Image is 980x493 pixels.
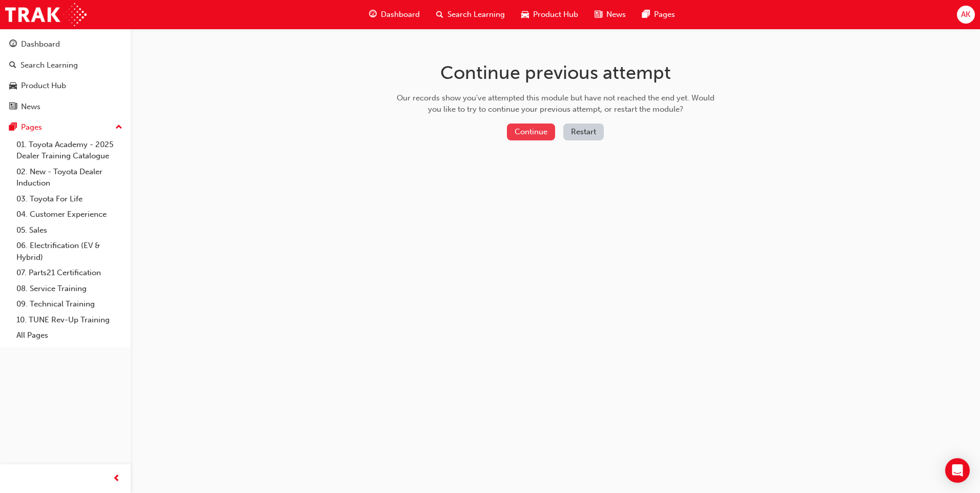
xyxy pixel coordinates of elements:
[12,312,127,328] a: 10. TUNE Rev-Up Training
[4,35,127,54] a: Dashboard
[4,56,127,75] a: Search Learning
[9,61,16,70] span: search-icon
[521,8,529,21] span: car-icon
[4,118,127,137] button: Pages
[428,4,513,25] a: search-iconSearch Learning
[9,102,17,112] span: news-icon
[393,61,718,84] h1: Continue previous attempt
[12,238,127,265] a: 06. Electrification (EV & Hybrid)
[12,191,127,207] a: 03. Toyota For Life
[369,8,377,21] span: guage-icon
[957,6,975,24] button: AK
[447,9,505,20] span: Search Learning
[393,92,718,115] div: Our records show you've attempted this module but have not reached the end yet. Would you like to...
[21,121,42,133] div: Pages
[586,4,634,25] a: news-iconNews
[642,8,650,21] span: pages-icon
[12,137,127,164] a: 01. Toyota Academy - 2025 Dealer Training Catalogue
[9,81,17,91] span: car-icon
[115,121,122,134] span: up-icon
[12,281,127,297] a: 08. Service Training
[12,296,127,312] a: 09. Technical Training
[5,3,87,26] img: Trak
[436,8,443,21] span: search-icon
[21,101,40,113] div: News
[4,33,127,118] button: DashboardSearch LearningProduct HubNews
[381,9,420,20] span: Dashboard
[4,97,127,116] a: News
[4,76,127,95] a: Product Hub
[513,4,586,25] a: car-iconProduct Hub
[654,9,675,20] span: Pages
[12,222,127,238] a: 05. Sales
[12,327,127,343] a: All Pages
[533,9,578,20] span: Product Hub
[21,38,60,50] div: Dashboard
[634,4,683,25] a: pages-iconPages
[9,123,17,132] span: pages-icon
[507,124,555,140] button: Continue
[606,9,626,20] span: News
[595,8,602,21] span: news-icon
[961,9,970,20] span: AK
[12,164,127,191] a: 02. New - Toyota Dealer Induction
[113,473,120,485] span: prev-icon
[12,265,127,281] a: 07. Parts21 Certification
[945,458,970,483] div: Open Intercom Messenger
[12,207,127,222] a: 04. Customer Experience
[361,4,428,25] a: guage-iconDashboard
[563,124,604,140] button: Restart
[21,80,66,92] div: Product Hub
[21,59,78,71] div: Search Learning
[9,40,17,49] span: guage-icon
